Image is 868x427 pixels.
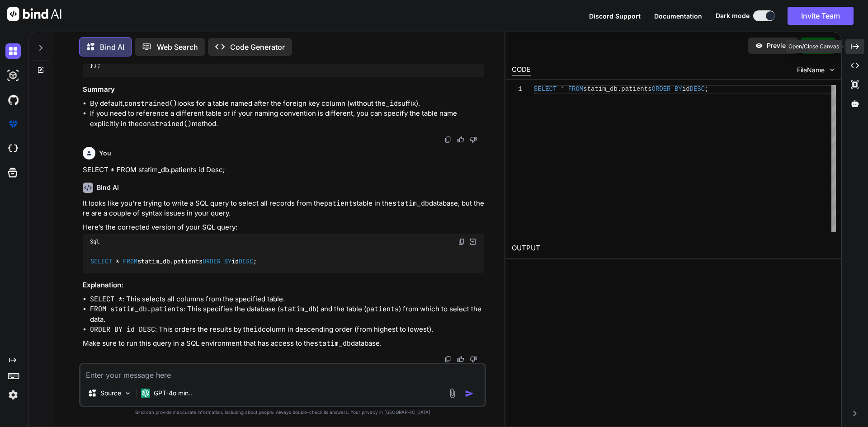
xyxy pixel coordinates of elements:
[583,85,618,93] span: statim_db
[469,238,477,246] img: Open in Browser
[470,356,477,363] img: dislike
[5,68,21,83] img: darkAi-studio
[239,257,253,265] span: DESC
[141,389,150,398] img: GPT-4o mini
[767,41,791,50] p: Preview
[470,136,477,143] img: dislike
[324,199,357,208] code: patients
[512,85,522,94] div: 1
[457,136,464,143] img: like
[83,198,484,219] p: It looks like you're trying to write a SQL query to select all records from the table in the data...
[651,85,670,93] span: ORDER
[447,388,458,399] img: attachment
[618,85,621,93] span: .
[139,119,192,128] code: constrained()
[5,43,21,59] img: darkChat
[79,409,486,416] p: Bind can provide inaccurate information, including about people. Always double-check its answers....
[230,42,285,52] p: Code Generator
[90,325,155,334] code: ORDER BY id DESC
[5,92,21,108] img: githubDark
[124,389,132,397] img: Pick Models
[458,238,465,245] img: copy
[5,117,21,132] img: premium
[157,42,198,52] p: Web Search
[254,325,262,334] code: id
[675,85,682,93] span: BY
[788,7,854,25] button: Invite Team
[828,66,836,74] img: chevron down
[444,356,452,363] img: copy
[5,141,21,156] img: cloudideIcon
[7,7,61,21] img: Bind AI
[755,42,763,50] img: preview
[589,12,641,20] span: Discord Support
[90,305,184,314] code: FROM statim_db.patients
[314,339,351,348] code: statim_db
[716,11,750,20] span: Dark mode
[621,85,651,93] span: patients
[506,238,841,259] h2: OUTPUT
[568,85,583,93] span: FROM
[797,66,825,75] span: FileName
[654,11,702,21] button: Documentation
[83,338,484,349] p: Make sure to run this query in a SQL environment that has access to the database.
[90,108,484,129] li: If you need to reference a different table or if your naming convention is different, you can spe...
[83,84,484,95] h3: Summary
[83,165,484,175] p: SELECT * FROM statim_db.patients id Desc;
[83,280,484,291] h3: Explanation:
[682,85,689,93] span: id
[99,149,111,158] h6: You
[786,40,842,53] div: Open/Close Canvas
[123,257,137,265] span: FROM
[90,304,484,324] li: : This specifies the database ( ) and the table ( ) from which to select the data.
[83,222,484,233] p: Here’s the corrected version of your SQL query:
[97,183,119,192] h6: Bind AI
[534,85,557,93] span: SELECT
[444,136,452,143] img: copy
[154,389,192,398] p: GPT-4o min..
[90,295,123,304] code: SELECT *
[100,42,124,52] p: Bind AI
[392,199,429,208] code: statim_db
[512,65,531,75] div: CODE
[386,99,398,108] code: _id
[90,257,258,266] code: statim_db.patients id ;
[90,257,112,265] span: SELECT
[705,85,708,93] span: ;
[457,356,464,363] img: like
[5,387,21,403] img: settings
[90,324,484,335] li: : This orders the results by the column in descending order (from highest to lowest).
[465,389,474,398] img: icon
[589,11,641,21] button: Discord Support
[366,305,399,314] code: patients
[90,294,484,305] li: : This selects all columns from the specified table.
[689,85,705,93] span: DESC
[124,99,177,108] code: constrained()
[100,389,121,398] p: Source
[654,12,702,20] span: Documentation
[90,99,484,109] li: By default, looks for a table named after the foreign key column (without the suffix).
[280,305,316,314] code: statim_db
[203,257,221,265] span: ORDER
[224,257,231,265] span: BY
[90,238,99,245] span: Sql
